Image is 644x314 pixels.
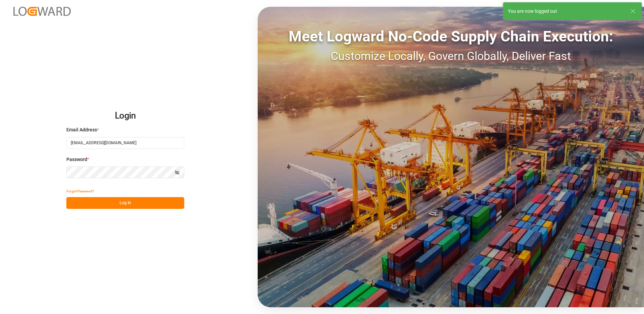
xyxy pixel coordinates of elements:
span: Password [66,156,87,163]
h2: Login [66,105,184,127]
div: You are now logged out [508,8,624,15]
img: Logward_new_orange.png [13,7,71,16]
div: Meet Logward No-Code Supply Chain Execution: [258,25,644,48]
div: Customize Locally, Govern Globally, Deliver Fast [258,48,644,65]
button: Forgot Password? [66,185,94,197]
span: Email Address [66,126,97,133]
button: Log In [66,197,184,209]
input: Enter your email [66,137,184,149]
